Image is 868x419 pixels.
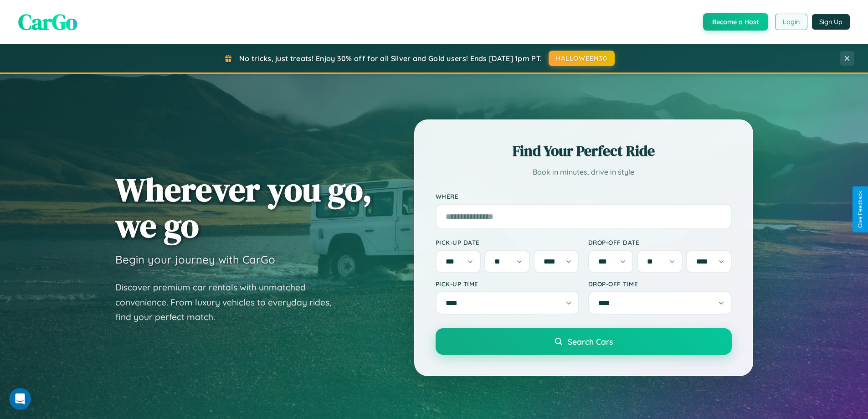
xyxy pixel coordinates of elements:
[568,336,613,347] span: Search Cars
[436,192,732,200] label: Where
[436,328,732,355] button: Search Cars
[857,191,863,228] div: Give Feedback
[436,141,732,161] h2: Find Your Perfect Ride
[18,7,77,37] span: CarGo
[588,280,732,288] label: Drop-off Time
[588,238,732,246] label: Drop-off Date
[812,14,850,30] button: Sign Up
[115,280,343,325] p: Discover premium car rentals with unmatched convenience. From luxury vehicles to everyday rides, ...
[436,280,579,288] label: Pick-up Time
[549,51,615,66] button: HALLOWEEN30
[115,253,275,266] h3: Begin your journey with CarGo
[239,54,542,63] span: No tricks, just treats! Enjoy 30% off for all Silver and Gold users! Ends [DATE] 1pm PT.
[436,238,579,246] label: Pick-up Date
[436,166,732,179] p: Book in minutes, drive in style
[775,14,807,30] button: Login
[703,13,768,31] button: Become a Host
[115,171,372,243] h1: Wherever you go, we go
[9,388,31,410] iframe: Intercom live chat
